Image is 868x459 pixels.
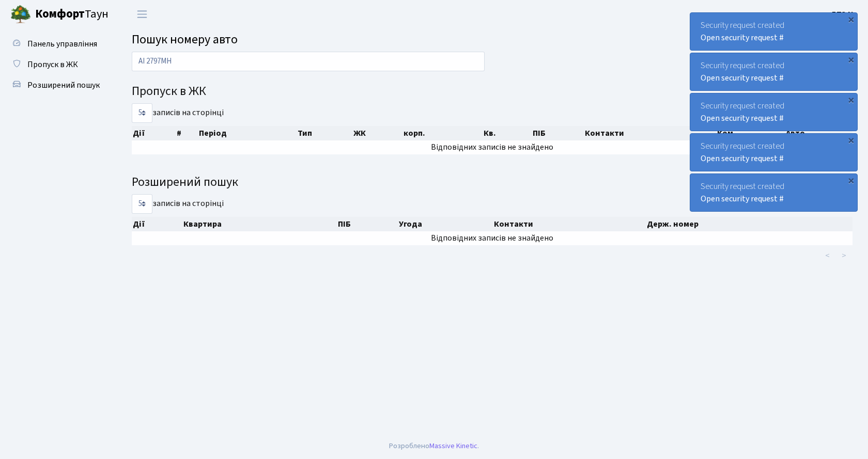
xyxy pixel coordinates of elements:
b: ДП3 К. [830,9,856,20]
a: Пропуск в ЖК [5,54,109,75]
th: Контакти [493,217,646,231]
th: Дії [132,126,176,140]
th: ПІБ [532,126,584,140]
button: Переключити навігацію [129,6,155,23]
div: Security request created [690,93,857,131]
span: Пошук номеру авто [132,30,238,49]
a: ДП3 К. [830,8,856,21]
div: Security request created [690,174,857,211]
img: logo.png [10,4,31,25]
th: Період [198,126,297,140]
th: # [176,126,198,140]
h4: Пропуск в ЖК [132,84,853,99]
a: Open security request # [701,72,784,84]
td: Відповідних записів не знайдено [132,231,853,245]
a: Open security request # [701,193,784,204]
label: записів на сторінці [132,103,224,123]
a: Open security request # [701,113,784,124]
div: × [846,54,856,65]
input: Пошук [132,52,485,71]
select: записів на сторінці [132,103,152,123]
td: Відповідних записів не знайдено [132,140,853,154]
label: записів на сторінці [132,194,224,214]
div: Розроблено . [389,440,479,452]
a: Open security request # [701,153,784,164]
div: × [846,135,856,145]
select: записів на сторінці [132,194,152,214]
div: × [846,175,856,185]
span: Пропуск в ЖК [27,59,78,70]
a: Панель управління [5,34,109,54]
th: Дії [132,217,182,231]
th: Держ. номер [646,217,853,231]
b: Комфорт [35,6,85,22]
th: Контакти [584,126,716,140]
th: Квартира [182,217,337,231]
th: ПІБ [337,217,397,231]
div: Security request created [690,13,857,50]
th: ЖК [352,126,402,140]
th: Тип [297,126,352,140]
a: Розширений пошук [5,75,109,96]
a: Massive Kinetic [429,440,477,451]
th: корп. [402,126,483,140]
div: × [846,94,856,105]
div: Security request created [690,134,857,171]
span: Розширений пошук [27,80,100,91]
div: Security request created [690,53,857,90]
th: Угода [398,217,493,231]
th: Кв. [483,126,532,140]
h4: Розширений пошук [132,175,853,190]
div: × [846,14,856,24]
a: Open security request # [701,32,784,43]
span: Таун [35,6,109,23]
span: Панель управління [27,38,97,50]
